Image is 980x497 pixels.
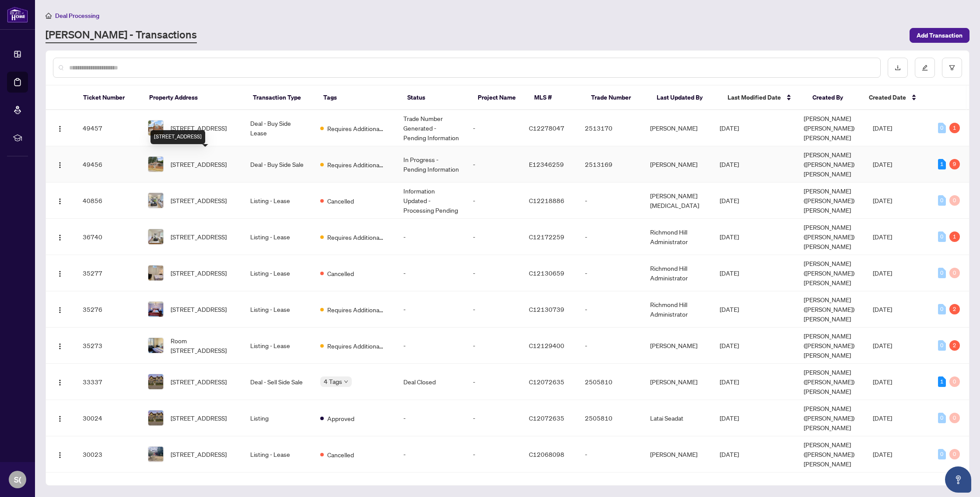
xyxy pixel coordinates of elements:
[643,364,713,400] td: [PERSON_NAME]
[243,328,313,364] td: Listing - Lease
[949,449,960,459] div: 0
[529,378,564,386] span: C12072635
[466,255,522,291] td: -
[466,364,522,400] td: -
[578,436,643,473] td: -
[529,160,564,168] span: E12346259
[56,270,63,277] img: Logo
[873,378,892,386] span: [DATE]
[804,404,854,431] span: [PERSON_NAME] ([PERSON_NAME]) [PERSON_NAME]
[578,328,643,364] td: -
[938,340,946,351] div: 0
[466,146,522,183] td: -
[243,291,313,328] td: Listing - Lease
[56,234,63,241] img: Logo
[578,364,643,400] td: 2505810
[243,400,313,436] td: Listing
[171,304,227,314] span: [STREET_ADDRESS]
[246,86,317,110] th: Transaction Type
[243,110,313,146] td: Deal - Buy Side Lease
[56,379,63,386] img: Logo
[643,219,713,255] td: Richmond Hill Administrator
[56,198,63,205] img: Logo
[862,86,928,110] th: Created Date
[721,86,805,110] th: Last Modified Date
[804,151,854,178] span: [PERSON_NAME] ([PERSON_NAME]) [PERSON_NAME]
[324,376,342,387] span: 4 Tags
[148,411,163,425] img: thumbnail-img
[327,232,384,242] span: Requires Additional Docs
[873,342,892,349] span: [DATE]
[466,436,522,473] td: -
[55,12,99,20] span: Deal Processing
[910,28,969,43] button: Add Transaction
[76,86,142,110] th: Ticket Number
[14,473,21,486] span: S(
[53,157,67,171] button: Logo
[643,400,713,436] td: Latai Seadat
[949,195,960,206] div: 0
[56,343,63,350] img: Logo
[243,364,313,400] td: Deal - Sell Side Sale
[396,255,466,291] td: -
[938,449,946,459] div: 0
[578,110,643,146] td: 2513170
[53,230,67,244] button: Logo
[578,400,643,436] td: 2505810
[327,341,384,351] span: Requires Additional Docs
[148,374,163,389] img: thumbnail-img
[949,376,960,387] div: 0
[150,130,205,144] div: [STREET_ADDRESS]
[643,291,713,328] td: Richmond Hill Administrator
[720,233,739,241] span: [DATE]
[529,124,564,132] span: C12278047
[804,223,854,250] span: [PERSON_NAME] ([PERSON_NAME]) [PERSON_NAME]
[804,187,854,214] span: [PERSON_NAME] ([PERSON_NAME]) [PERSON_NAME]
[720,342,739,349] span: [DATE]
[529,305,564,313] span: C12130739
[171,123,227,133] span: [STREET_ADDRESS]
[578,255,643,291] td: -
[466,219,522,255] td: -
[949,268,960,278] div: 0
[804,332,854,359] span: [PERSON_NAME] ([PERSON_NAME]) [PERSON_NAME]
[56,452,63,459] img: Logo
[327,450,354,459] span: Cancelled
[529,414,564,422] span: C12072635
[643,436,713,473] td: [PERSON_NAME]
[56,162,63,169] img: Logo
[529,450,564,458] span: C12068098
[938,304,946,314] div: 0
[171,159,227,169] span: [STREET_ADDRESS]
[171,268,227,278] span: [STREET_ADDRESS]
[243,436,313,473] td: Listing - Lease
[148,229,163,244] img: thumbnail-img
[396,291,466,328] td: -
[148,338,163,353] img: thumbnail-img
[720,305,739,313] span: [DATE]
[76,436,141,473] td: 30023
[53,121,67,135] button: Logo
[938,268,946,278] div: 0
[171,449,227,459] span: [STREET_ADDRESS]
[938,195,946,206] div: 0
[148,302,163,317] img: thumbnail-img
[804,259,854,286] span: [PERSON_NAME] ([PERSON_NAME]) [PERSON_NAME]
[804,114,854,142] span: [PERSON_NAME] ([PERSON_NAME]) [PERSON_NAME]
[466,400,522,436] td: -
[529,269,564,277] span: C12130659
[584,86,650,110] th: Trade Number
[873,124,892,132] span: [DATE]
[873,197,892,204] span: [DATE]
[243,146,313,183] td: Deal - Buy Side Sale
[53,338,67,352] button: Logo
[396,436,466,473] td: -
[396,110,466,146] td: Trade Number Generated - Pending Information
[949,413,960,423] div: 0
[45,13,52,19] span: home
[396,183,466,219] td: Information Updated - Processing Pending
[643,183,713,219] td: [PERSON_NAME][MEDICAL_DATA]
[76,328,141,364] td: 35273
[53,375,67,389] button: Logo
[243,219,313,255] td: Listing - Lease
